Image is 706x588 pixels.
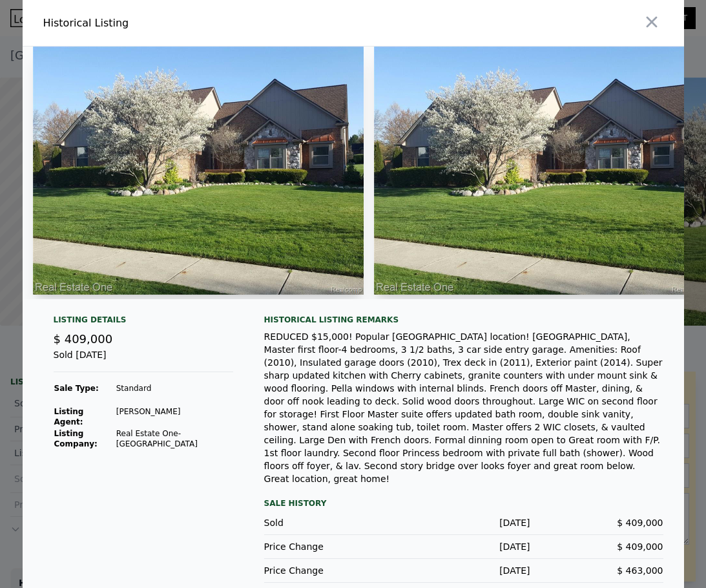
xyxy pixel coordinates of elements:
div: Sold [264,516,397,529]
td: [PERSON_NAME] [116,406,233,428]
span: $ 409,000 [617,518,663,528]
img: Property Img [374,47,705,295]
div: [DATE] [397,540,530,553]
td: Real Estate One-[GEOGRAPHIC_DATA] [116,428,233,450]
span: $ 409,000 [617,541,663,552]
div: [DATE] [397,516,530,529]
td: Standard [116,383,233,394]
strong: Listing Agent: [54,407,84,426]
div: Historical Listing [43,16,348,31]
span: $ 463,000 [617,565,663,576]
div: Sale History [264,496,663,511]
span: $ 409,000 [54,332,113,346]
div: Historical Listing remarks [264,315,663,325]
strong: Sale Type: [54,384,99,393]
div: Price Change [264,564,397,577]
img: Property Img [33,47,364,295]
div: Sold [DATE] [54,348,233,372]
div: REDUCED $15,000! Popular [GEOGRAPHIC_DATA] location! [GEOGRAPHIC_DATA], Master first floor-4 bedr... [264,330,663,485]
div: Listing Details [54,315,233,330]
strong: Listing Company: [54,429,98,448]
div: Price Change [264,540,397,553]
div: [DATE] [397,564,530,577]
